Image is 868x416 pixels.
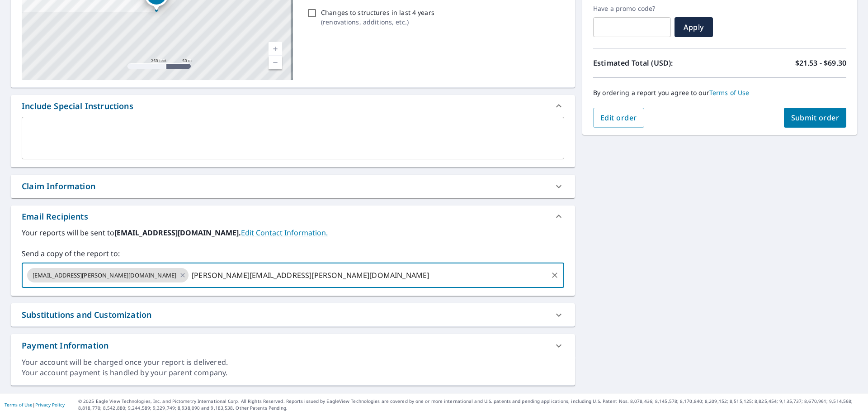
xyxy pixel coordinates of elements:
div: [EMAIL_ADDRESS][PERSON_NAME][DOMAIN_NAME] [27,268,189,282]
div: Email Recipients [22,210,88,223]
button: Edit order [593,108,644,128]
div: Include Special Instructions [11,95,575,117]
p: Estimated Total (USD): [593,57,720,68]
p: Changes to structures in last 4 years [321,8,434,17]
div: Payment Information [11,334,575,357]
p: | [5,402,65,407]
a: Terms of Use [709,88,750,97]
a: Current Level 17, Zoom In [269,42,282,56]
div: Substitutions and Customization [22,309,151,321]
a: Terms of Use [5,402,33,408]
button: Submit order [784,108,847,128]
p: $21.53 - $69.30 [795,57,846,68]
a: Privacy Policy [35,402,65,408]
span: Apply [682,22,706,32]
a: Current Level 17, Zoom Out [269,56,282,69]
div: Substitutions and Customization [11,303,575,326]
label: Your reports will be sent to [22,227,564,238]
label: Send a copy of the report to: [22,248,564,259]
span: Edit order [600,113,637,123]
div: Your account will be charged once your report is delivered. [22,357,564,368]
p: By ordering a report you agree to our [593,89,846,97]
button: Clear [548,269,561,282]
div: Claim Information [11,175,575,198]
p: © 2025 Eagle View Technologies, Inc. and Pictometry International Corp. All Rights Reserved. Repo... [78,398,863,411]
a: EditContactInfo [241,228,328,238]
div: Claim Information [22,180,95,192]
div: Email Recipients [11,206,575,227]
div: Include Special Instructions [22,100,133,112]
div: Your account payment is handled by your parent company. [22,368,564,378]
p: ( renovations, additions, etc. ) [321,17,434,27]
span: Submit order [791,113,840,123]
div: Payment Information [22,339,108,352]
button: Apply [675,17,713,37]
b: [EMAIL_ADDRESS][DOMAIN_NAME]. [114,228,241,238]
span: [EMAIL_ADDRESS][PERSON_NAME][DOMAIN_NAME] [27,271,182,280]
label: Have a promo code? [593,5,671,13]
